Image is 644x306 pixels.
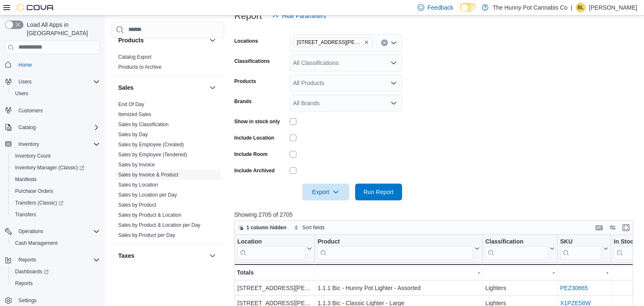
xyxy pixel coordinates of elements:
[15,77,100,87] span: Users
[282,12,326,20] span: Hide Parameters
[12,163,100,173] span: Inventory Manager (Classic)
[12,151,100,161] span: Inventory Count
[355,184,402,200] button: Run Report
[12,163,88,173] a: Inventory Manager (Classic)
[15,280,33,287] span: Reports
[118,111,151,117] a: Itemized Sales
[15,106,46,116] a: Customers
[12,267,100,277] span: Dashboards
[485,267,555,277] div: -
[485,283,555,293] div: Lighters
[302,224,325,231] span: Sort fields
[12,238,61,248] a: Cash Management
[118,202,156,207] a: Sales by Product
[235,223,290,233] button: 1 column hidden
[15,211,36,218] span: Transfers
[2,122,103,133] button: Catalog
[15,255,100,265] span: Reports
[118,192,177,197] a: Sales by Location per Day
[118,54,151,60] a: Catalog Export
[15,139,42,149] button: Inventory
[234,167,275,174] label: Include Archived
[317,238,480,259] button: Product
[594,223,604,233] button: Keyboard shortcuts
[307,184,344,200] span: Export
[15,60,35,70] a: Home
[8,266,103,277] a: Dashboards
[118,53,151,60] span: Catalog Export
[18,124,36,131] span: Catalog
[485,238,548,246] div: Classification
[118,141,184,148] span: Sales by Employee (Created)
[15,105,100,116] span: Customers
[234,135,274,141] label: Include Location
[15,176,36,183] span: Manifests
[237,238,305,246] div: Location
[234,118,280,125] label: Show in stock only
[118,251,206,259] button: Taxes
[118,101,144,107] a: End Of Day
[234,151,267,158] label: Include Room
[118,161,155,168] span: Sales by Invoice
[269,8,330,24] button: Hide Parameters
[112,52,224,75] div: Products
[428,3,453,12] span: Feedback
[2,254,103,266] button: Reports
[560,238,602,246] div: SKU
[8,237,103,249] button: Cash Management
[291,223,328,233] button: Sort fields
[15,200,63,206] span: Transfers (Classic)
[317,267,480,277] div: -
[12,151,54,161] a: Inventory Count
[8,88,103,99] button: Users
[118,201,156,208] span: Sales by Product
[485,238,555,259] button: Classification
[589,3,637,13] p: [PERSON_NAME]
[485,238,548,259] div: Classification
[15,226,100,236] span: Operations
[2,226,103,237] button: Operations
[578,3,584,13] span: BL
[15,139,100,149] span: Inventory
[560,267,608,277] div: -
[118,63,161,70] span: Products to Archive
[234,98,252,105] label: Brands
[18,107,43,114] span: Customers
[15,268,49,275] span: Dashboards
[118,151,187,157] a: Sales by Employee (Tendered)
[15,240,57,246] span: Cash Management
[237,283,312,293] div: [STREET_ADDRESS][PERSON_NAME]
[118,181,158,188] span: Sales by Location
[112,267,224,290] div: Taxes
[576,3,586,13] div: Branden Lalonde
[15,226,47,236] button: Operations
[208,250,218,260] button: Taxes
[12,238,100,248] span: Cash Management
[12,267,52,277] a: Dashboards
[12,210,39,220] a: Transfers
[118,121,169,127] a: Sales by Classification
[390,100,397,106] button: Open list of options
[118,212,182,218] a: Sales by Product & Location
[15,90,28,97] span: Users
[234,11,262,21] h3: Report
[118,83,134,91] h3: Sales
[118,251,135,259] h3: Taxes
[15,188,53,194] span: Purchase Orders
[17,3,55,12] img: Cova
[118,141,184,147] a: Sales by Employee (Created)
[571,3,572,13] p: |
[317,283,480,293] div: 1.1.1 Bic - Hunny Pot Lighter - Assorted
[390,80,397,86] button: Open list of options
[118,83,206,91] button: Sales
[12,278,36,288] a: Reports
[15,153,51,159] span: Inventory Count
[621,223,631,233] button: Enter fullscreen
[2,76,103,88] button: Users
[293,38,373,47] span: 6161 Thorold Stone Rd
[234,38,258,44] label: Locations
[118,222,200,228] a: Sales by Product & Location per Day
[390,39,397,46] button: Open list of options
[237,238,305,259] div: Location
[390,60,397,66] button: Open list of options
